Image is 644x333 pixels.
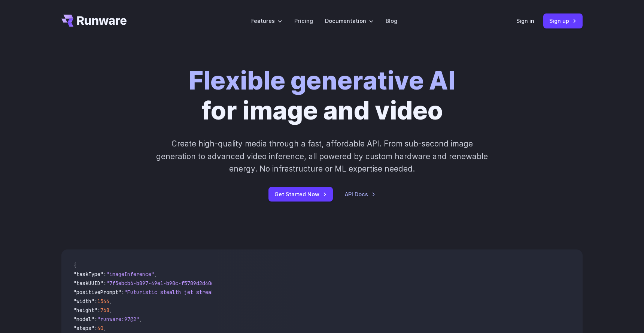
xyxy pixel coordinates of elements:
[139,316,142,323] span: ,
[97,325,103,332] span: 40
[73,271,103,278] span: "taskType"
[73,307,97,314] span: "height"
[124,289,397,296] span: "Futuristic stealth jet streaking through a neon-lit cityscape with glowing purple exhaust"
[97,316,139,323] span: "runware:97@2"
[109,298,112,305] span: ,
[516,16,534,25] a: Sign in
[268,187,333,202] a: Get Started Now
[97,298,109,305] span: 1344
[94,316,97,323] span: :
[94,298,97,305] span: :
[325,16,374,25] label: Documentation
[189,66,455,125] h1: for image and video
[345,190,376,199] a: API Docs
[251,16,282,25] label: Features
[386,16,397,25] a: Blog
[103,280,106,287] span: :
[155,137,489,175] p: Create high-quality media through a fast, affordable API. From sub-second image generation to adv...
[94,325,97,332] span: :
[543,13,583,28] a: Sign up
[121,289,124,296] span: :
[106,271,154,278] span: "imageInference"
[109,307,112,314] span: ,
[73,289,121,296] span: "positivePrompt"
[103,271,106,278] span: :
[106,280,220,287] span: "7f3ebcb6-b897-49e1-b98c-f5789d2d40d7"
[154,271,157,278] span: ,
[61,15,127,27] a: Go to /
[189,66,455,96] strong: Flexible generative AI
[73,262,76,269] span: {
[97,307,100,314] span: :
[73,280,103,287] span: "taskUUID"
[103,325,106,332] span: ,
[73,325,94,332] span: "steps"
[73,316,94,323] span: "model"
[294,16,313,25] a: Pricing
[73,298,94,305] span: "width"
[100,307,109,314] span: 768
